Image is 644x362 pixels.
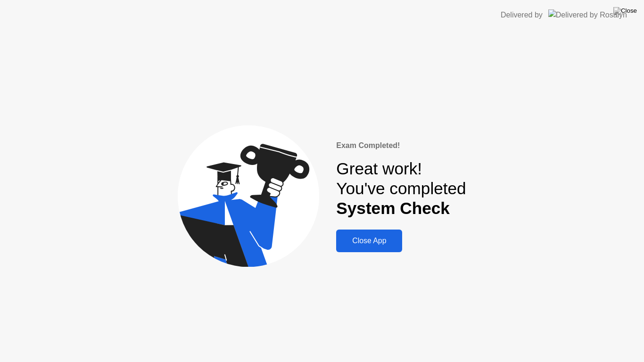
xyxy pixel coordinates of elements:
div: Exam Completed! [336,140,466,151]
div: Delivered by [501,9,543,21]
div: Close App [339,237,399,245]
button: Close App [336,230,402,252]
img: Close [613,7,637,15]
img: Delivered by Rosalyn [548,9,627,20]
b: System Check [336,199,450,217]
div: Great work! You've completed [336,159,466,219]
